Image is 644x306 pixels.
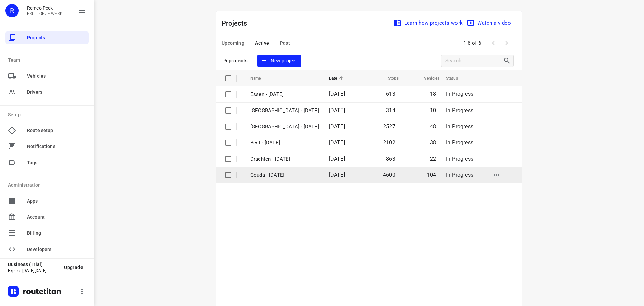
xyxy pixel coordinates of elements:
[446,156,473,162] span: In Progress
[64,265,83,270] span: Upgrade
[446,74,467,82] span: Status
[5,31,89,44] div: Projects
[5,140,89,153] div: Notifications
[487,36,500,50] span: Previous Page
[427,172,436,178] span: 104
[5,210,89,224] div: Account
[27,5,63,11] p: Remco Peek
[27,159,86,166] span: Tags
[383,172,395,178] span: 4600
[383,123,395,130] span: 2527
[329,156,345,162] span: [DATE]
[8,111,89,118] p: Setup
[5,156,89,169] div: Tags
[329,123,345,130] span: [DATE]
[430,91,436,97] span: 18
[250,107,319,115] p: [GEOGRAPHIC_DATA] - [DATE]
[27,214,86,221] span: Account
[27,89,86,96] span: Drivers
[250,123,319,131] p: [GEOGRAPHIC_DATA] - [DATE]
[430,107,436,114] span: 10
[27,73,86,80] span: Vehicles
[383,139,395,146] span: 2102
[5,4,19,17] div: R
[5,226,89,240] div: Billing
[8,182,89,189] p: Administration
[27,246,86,253] span: Developers
[8,262,59,267] p: Business (Trial)
[222,18,253,28] p: Projects
[280,39,290,47] span: Past
[250,139,319,147] p: Best - [DATE]
[461,36,484,50] span: 1-6 of 6
[27,143,86,150] span: Notifications
[445,56,503,66] input: Search projects
[261,57,297,65] span: New project
[27,127,86,134] span: Route setup
[379,74,399,82] span: Stops
[27,230,86,237] span: Billing
[250,91,319,98] p: Essen - [DATE]
[446,123,473,130] span: In Progress
[5,69,89,83] div: Vehicles
[5,243,89,256] div: Developers
[27,198,86,205] span: Apps
[503,57,513,65] div: Search
[430,156,436,162] span: 22
[250,155,319,163] p: Drachten - [DATE]
[446,139,473,146] span: In Progress
[430,139,436,146] span: 38
[27,34,86,41] span: Projects
[329,74,346,82] span: Date
[386,107,395,114] span: 314
[250,171,319,179] p: Gouda - [DATE]
[446,91,473,97] span: In Progress
[59,261,89,273] button: Upgrade
[446,107,473,114] span: In Progress
[329,139,345,146] span: [DATE]
[415,74,439,82] span: Vehicles
[500,36,514,50] span: Next Page
[5,124,89,137] div: Route setup
[8,268,59,273] p: Expires [DATE][DATE]
[329,91,345,97] span: [DATE]
[224,58,248,64] p: 6 projects
[329,107,345,114] span: [DATE]
[386,156,395,162] span: 863
[250,74,270,82] span: Name
[5,194,89,208] div: Apps
[257,55,301,67] button: New project
[329,172,345,178] span: [DATE]
[5,85,89,99] div: Drivers
[430,123,436,130] span: 48
[255,39,269,47] span: Active
[27,11,63,16] p: FRUIT OP JE WERK
[222,39,244,47] span: Upcoming
[386,91,395,97] span: 613
[446,172,473,178] span: In Progress
[8,57,89,64] p: Team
